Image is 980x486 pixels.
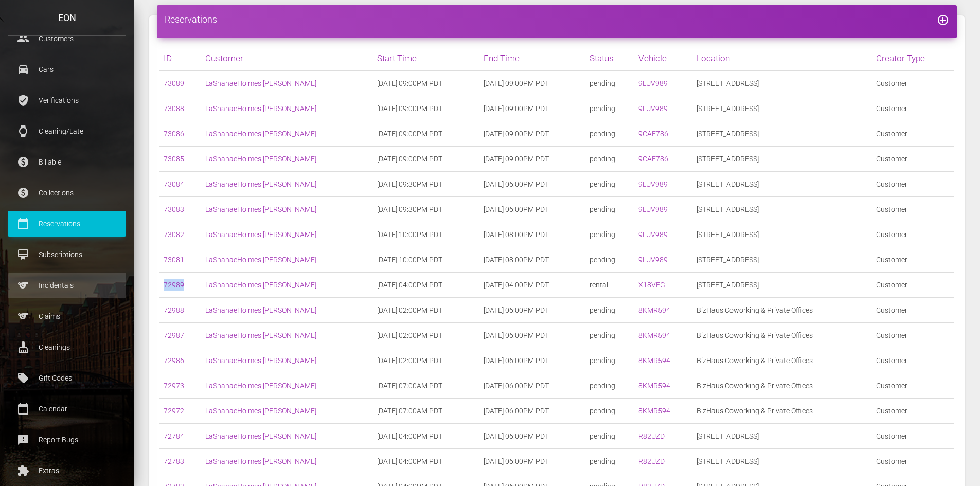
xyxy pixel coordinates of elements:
[373,399,479,424] td: [DATE] 07:00AM PDT
[164,382,184,390] a: 72973
[164,79,184,87] a: 73089
[585,121,634,147] td: pending
[585,46,634,71] th: Status
[15,185,118,201] p: Collections
[164,331,184,339] a: 72987
[201,46,373,71] th: Customer
[205,356,316,365] a: LaShanaeHolmes [PERSON_NAME]
[373,71,479,96] td: [DATE] 09:00PM PDT
[8,118,126,144] a: watch Cleaning/Late
[479,449,585,474] td: [DATE] 06:00PM PDT
[159,46,201,71] th: ID
[872,147,954,172] td: Customer
[205,432,316,440] a: LaShanaeHolmes [PERSON_NAME]
[638,256,668,264] a: 9LUV989
[205,205,316,213] a: LaShanaeHolmes [PERSON_NAME]
[479,373,585,399] td: [DATE] 06:00PM PDT
[373,121,479,147] td: [DATE] 09:00PM PDT
[205,407,316,415] a: LaShanaeHolmes [PERSON_NAME]
[638,180,668,188] a: 9LUV989
[585,323,634,348] td: pending
[872,424,954,449] td: Customer
[15,339,118,355] p: Cleanings
[479,399,585,424] td: [DATE] 06:00PM PDT
[205,155,316,163] a: LaShanaeHolmes [PERSON_NAME]
[692,222,872,247] td: [STREET_ADDRESS]
[373,323,479,348] td: [DATE] 02:00PM PDT
[585,298,634,323] td: pending
[15,247,118,262] p: Subscriptions
[585,373,634,399] td: pending
[872,197,954,222] td: Customer
[205,230,316,239] a: LaShanaeHolmes [PERSON_NAME]
[164,130,184,138] a: 73086
[872,222,954,247] td: Customer
[479,348,585,373] td: [DATE] 06:00PM PDT
[205,331,316,339] a: LaShanaeHolmes [PERSON_NAME]
[479,71,585,96] td: [DATE] 09:00PM PDT
[15,123,118,139] p: Cleaning/Late
[8,273,126,298] a: sports Incidentals
[8,149,126,175] a: paid Billable
[373,96,479,121] td: [DATE] 09:00PM PDT
[692,71,872,96] td: [STREET_ADDRESS]
[8,334,126,360] a: cleaning_services Cleanings
[373,348,479,373] td: [DATE] 02:00PM PDT
[15,278,118,293] p: Incidentals
[164,256,184,264] a: 73081
[8,427,126,453] a: feedback Report Bugs
[872,298,954,323] td: Customer
[205,306,316,314] a: LaShanaeHolmes [PERSON_NAME]
[872,323,954,348] td: Customer
[164,104,184,113] a: 73088
[205,256,316,264] a: LaShanaeHolmes [PERSON_NAME]
[692,373,872,399] td: BizHaus Coworking & Private Offices
[479,424,585,449] td: [DATE] 06:00PM PDT
[15,31,118,46] p: Customers
[205,104,316,113] a: LaShanaeHolmes [PERSON_NAME]
[872,273,954,298] td: Customer
[585,71,634,96] td: pending
[15,432,118,447] p: Report Bugs
[638,382,670,390] a: 8KMR594
[164,457,184,465] a: 72783
[585,348,634,373] td: pending
[373,298,479,323] td: [DATE] 02:00PM PDT
[479,121,585,147] td: [DATE] 09:00PM PDT
[164,155,184,163] a: 73085
[585,147,634,172] td: pending
[692,399,872,424] td: BizHaus Coworking & Private Offices
[479,172,585,197] td: [DATE] 06:00PM PDT
[15,154,118,170] p: Billable
[479,273,585,298] td: [DATE] 04:00PM PDT
[872,172,954,197] td: Customer
[205,457,316,465] a: LaShanaeHolmes [PERSON_NAME]
[373,172,479,197] td: [DATE] 09:30PM PDT
[8,365,126,391] a: local_offer Gift Codes
[692,323,872,348] td: BizHaus Coworking & Private Offices
[692,424,872,449] td: [STREET_ADDRESS]
[205,281,316,289] a: LaShanaeHolmes [PERSON_NAME]
[373,222,479,247] td: [DATE] 10:00PM PDT
[15,93,118,108] p: Verifications
[692,197,872,222] td: [STREET_ADDRESS]
[638,205,668,213] a: 9LUV989
[872,46,954,71] th: Creator Type
[164,407,184,415] a: 72972
[638,356,670,365] a: 8KMR594
[479,323,585,348] td: [DATE] 06:00PM PDT
[692,46,872,71] th: Location
[872,121,954,147] td: Customer
[479,247,585,273] td: [DATE] 08:00PM PDT
[638,130,668,138] a: 9CAF786
[8,180,126,206] a: paid Collections
[692,147,872,172] td: [STREET_ADDRESS]
[872,247,954,273] td: Customer
[872,399,954,424] td: Customer
[8,211,126,237] a: calendar_today Reservations
[479,197,585,222] td: [DATE] 06:00PM PDT
[8,458,126,483] a: extension Extras
[638,155,668,163] a: 9CAF786
[692,247,872,273] td: [STREET_ADDRESS]
[205,130,316,138] a: LaShanaeHolmes [PERSON_NAME]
